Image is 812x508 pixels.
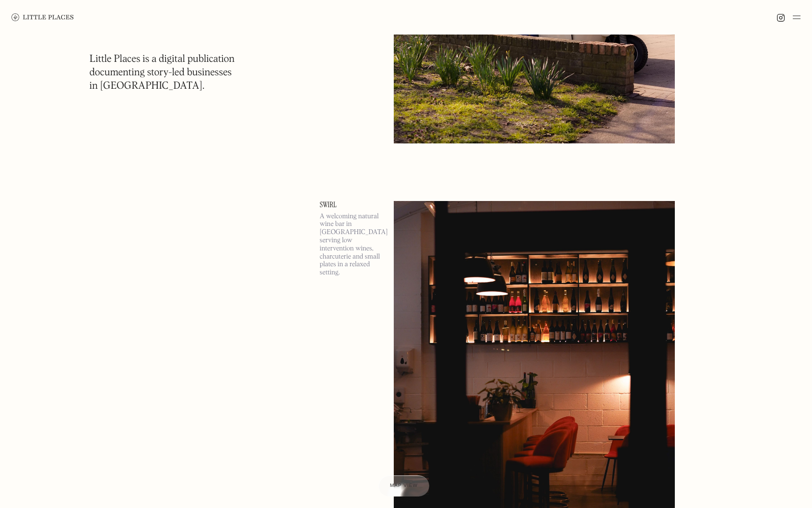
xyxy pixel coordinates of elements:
[390,483,418,488] span: Map view
[320,213,382,277] p: A welcoming natural wine bar in [GEOGRAPHIC_DATA] serving low intervention wines, charcuterie and...
[320,201,382,209] a: Swirl
[90,53,235,93] h1: Little Places is a digital publication documenting story-led businesses in [GEOGRAPHIC_DATA].
[378,475,429,496] a: Map view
